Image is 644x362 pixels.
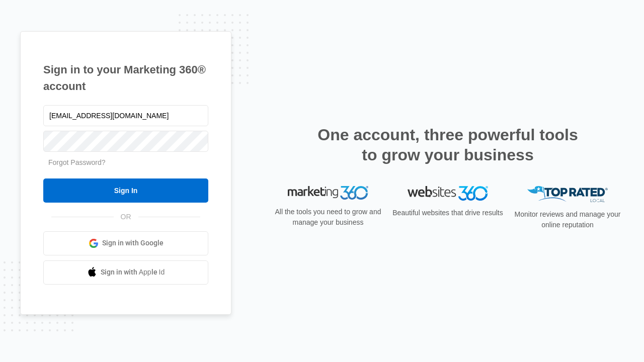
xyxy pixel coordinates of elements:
[314,125,581,165] h2: One account, three powerful tools to grow your business
[43,260,208,285] a: Sign in with Apple Id
[43,105,208,126] input: Email
[527,186,608,203] img: Top Rated Local
[114,212,138,222] span: OR
[391,208,504,218] p: Beautiful websites that drive results
[43,61,208,95] h1: Sign in to your Marketing 360® account
[511,209,624,230] p: Monitor reviews and manage your online reputation
[48,158,106,166] a: Forgot Password?
[43,231,208,255] a: Sign in with Google
[272,207,384,228] p: All the tools you need to grow and manage your business
[43,178,208,203] input: Sign In
[408,186,488,201] img: Websites 360
[288,186,368,200] img: Marketing 360
[101,267,165,278] span: Sign in with Apple Id
[102,238,164,248] span: Sign in with Google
